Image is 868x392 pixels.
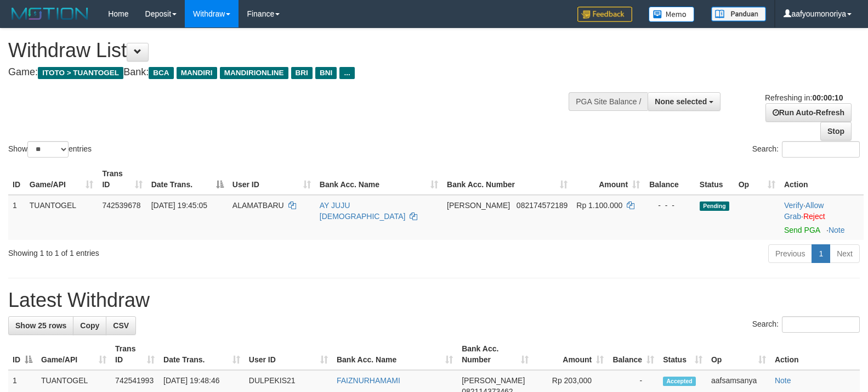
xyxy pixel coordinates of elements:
span: BRI [291,67,313,79]
th: Action [770,339,860,370]
div: - - - [649,200,691,211]
span: Copy 082174572189 to clipboard [517,201,568,210]
span: [PERSON_NAME] [447,201,510,210]
th: Balance: activate to sort column ascending [608,339,659,370]
h4: Game: Bank: [8,67,568,78]
span: Rp 1.100.000 [576,201,622,210]
th: Action [780,164,864,195]
span: 742539678 [102,201,140,210]
a: Note [775,376,791,385]
select: Showentries [27,141,69,158]
h1: Withdraw List [8,40,568,61]
th: Amount: activate to sort column ascending [533,339,608,370]
th: Bank Acc. Name: activate to sort column ascending [315,164,442,195]
th: Bank Acc. Number: activate to sort column ascending [442,164,572,195]
th: Bank Acc. Number: activate to sort column ascending [457,339,533,370]
span: BCA [149,67,173,79]
th: Game/API: activate to sort column ascending [25,164,98,195]
th: Amount: activate to sort column ascending [572,164,644,195]
th: Status: activate to sort column ascending [659,339,707,370]
th: Op: activate to sort column ascending [707,339,770,370]
div: Showing 1 to 1 of 1 entries [8,243,354,259]
th: Bank Acc. Name: activate to sort column ascending [332,339,457,370]
a: Previous [768,244,812,263]
th: Op: activate to sort column ascending [734,164,780,195]
th: Trans ID: activate to sort column ascending [98,164,146,195]
th: ID [8,164,25,195]
span: · [784,201,824,221]
span: [DATE] 19:45:05 [151,201,207,210]
label: Search: [752,316,860,333]
img: MOTION_logo.png [8,5,92,22]
span: Refreshing in: [765,93,843,102]
img: Feedback.jpg [577,7,632,22]
th: User ID: activate to sort column ascending [245,339,332,370]
span: ... [339,67,354,79]
span: None selected [655,97,707,106]
button: None selected [648,92,721,111]
th: Date Trans.: activate to sort column descending [147,164,228,195]
span: BNI [315,67,337,79]
span: ALAMATBARU [232,201,284,210]
td: 1 [8,195,25,240]
th: Date Trans.: activate to sort column ascending [159,339,245,370]
strong: 00:00:10 [812,93,843,102]
input: Search: [782,141,860,158]
td: TUANTOGEL [25,195,98,240]
a: Reject [803,212,825,221]
img: Button%20Memo.svg [649,7,695,22]
a: CSV [106,316,136,335]
span: [PERSON_NAME] [462,376,525,385]
a: FAIZNURHAMAMI [337,376,400,385]
th: User ID: activate to sort column ascending [228,164,315,195]
span: Pending [700,201,729,211]
a: Show 25 rows [8,316,73,335]
span: MANDIRIONLINE [220,67,288,79]
div: PGA Site Balance / [569,92,648,111]
span: Show 25 rows [15,321,66,330]
th: Game/API: activate to sort column ascending [37,339,111,370]
a: Copy [73,316,106,335]
span: Accepted [663,377,696,386]
a: Run Auto-Refresh [765,103,852,122]
a: AY JUJU [DEMOGRAPHIC_DATA] [320,201,406,221]
a: Stop [820,122,852,141]
th: ID: activate to sort column descending [8,339,37,370]
span: CSV [113,321,129,330]
th: Balance [644,164,695,195]
input: Search: [782,316,860,333]
h1: Latest Withdraw [8,289,860,311]
th: Status [695,164,734,195]
th: Trans ID: activate to sort column ascending [111,339,159,370]
a: Verify [784,201,803,210]
a: Next [830,244,860,263]
label: Show entries [8,141,92,158]
label: Search: [752,141,860,158]
a: Note [829,226,845,234]
span: MANDIRI [177,67,217,79]
span: Copy [80,321,99,330]
a: Send PGA [784,226,820,234]
a: 1 [812,244,830,263]
img: panduan.png [711,7,766,21]
span: ITOTO > TUANTOGEL [38,67,123,79]
td: · · [780,195,864,240]
a: Allow Grab [784,201,824,221]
